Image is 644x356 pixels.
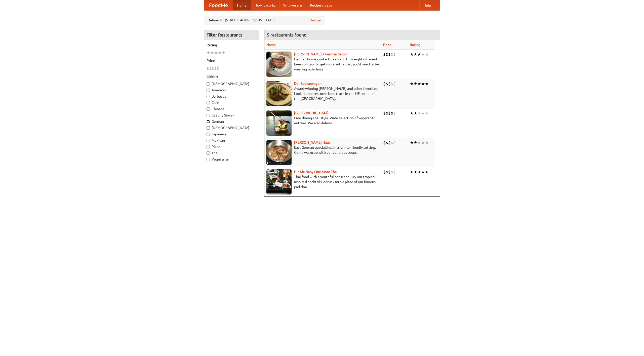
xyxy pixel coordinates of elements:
li: ★ [417,81,421,87]
li: $ [393,81,396,87]
li: $ [388,140,391,145]
a: Price [383,43,391,47]
li: $ [386,140,388,145]
a: How it works [251,0,279,10]
li: $ [391,81,393,87]
input: German [207,120,210,123]
img: kohlhaus.jpg [266,140,292,165]
li: ★ [425,52,429,57]
input: Thai [207,151,210,155]
input: Barbecue [207,95,210,98]
li: ★ [425,110,429,116]
a: Recipe videos [306,0,336,10]
li: $ [212,66,214,71]
a: Help [419,0,435,10]
img: satay.jpg [266,110,292,136]
li: $ [383,52,386,57]
li: ★ [414,81,417,87]
input: Japanese [207,133,210,136]
li: $ [383,110,386,116]
a: Hit Me Baby One More Thai [294,170,338,174]
a: Rating [410,43,420,47]
li: $ [214,66,217,71]
li: $ [388,110,391,116]
li: $ [383,81,386,87]
input: Pizza [207,145,210,148]
li: ★ [218,50,222,56]
li: ★ [414,110,417,116]
li: ★ [210,50,214,56]
h5: Rating [207,43,256,48]
label: Pizza [207,144,256,149]
li: $ [388,81,391,87]
li: ★ [414,52,417,57]
p: German home-cooked meals and fifty-eight different beers on tap. To get more authentic, you'd nee... [266,57,379,72]
li: $ [391,110,393,116]
li: $ [388,52,391,57]
li: ★ [207,50,210,56]
li: $ [393,140,396,145]
li: ★ [410,169,414,175]
img: esthers.jpg [266,52,292,77]
li: ★ [414,169,417,175]
label: Thai [207,150,256,155]
li: ★ [425,81,429,87]
a: Change [309,18,321,23]
p: East German specialties, in a family-friendly setting. Come warm up with our delicious soups. [266,145,379,155]
li: $ [386,81,388,87]
li: ★ [410,110,414,116]
input: Chinese [207,107,210,111]
li: $ [391,52,393,57]
img: babythai.jpg [266,169,292,194]
li: $ [391,169,393,175]
input: [DEMOGRAPHIC_DATA] [207,82,210,86]
li: ★ [417,52,421,57]
label: [DEMOGRAPHIC_DATA] [207,81,256,86]
p: Award-winning [PERSON_NAME] and other favorites. Look for our restored food truck in the NE corne... [266,86,379,101]
li: $ [209,66,212,71]
li: ★ [421,52,425,57]
h5: Cuisine [207,74,256,79]
li: $ [217,66,219,71]
input: Vegetarian [207,158,210,161]
li: ★ [421,81,425,87]
ng-pluralize: 5 restaurants found! [267,32,308,37]
a: Home [233,0,251,10]
li: $ [386,110,388,116]
li: ★ [417,140,421,145]
li: $ [393,52,396,57]
li: $ [386,52,388,57]
h5: Price [207,58,256,63]
b: Der Speisewagen [294,82,321,86]
li: $ [391,140,393,145]
li: ★ [425,140,429,145]
a: [PERSON_NAME] Haus [294,140,330,144]
li: ★ [410,140,414,145]
label: Czech / Slovak [207,113,256,118]
li: $ [383,169,386,175]
a: Who we are [279,0,306,10]
a: FoodMe [204,0,233,10]
li: ★ [421,140,425,145]
li: $ [393,110,396,116]
b: [GEOGRAPHIC_DATA] [294,111,329,115]
label: Cafe [207,100,256,105]
li: ★ [222,50,225,56]
li: $ [207,66,209,71]
li: ★ [417,110,421,116]
label: [DEMOGRAPHIC_DATA] [207,125,256,130]
li: ★ [421,110,425,116]
label: Chinese [207,106,256,111]
li: ★ [410,52,414,57]
b: [PERSON_NAME]'s German Saloon [294,52,348,56]
label: Mexican [207,138,256,143]
label: Vegetarian [207,157,256,162]
input: Czech / Slovak [207,114,210,117]
li: $ [393,169,396,175]
li: ★ [425,169,429,175]
li: ★ [410,81,414,87]
input: [DEMOGRAPHIC_DATA] [207,126,210,130]
label: American [207,88,256,93]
